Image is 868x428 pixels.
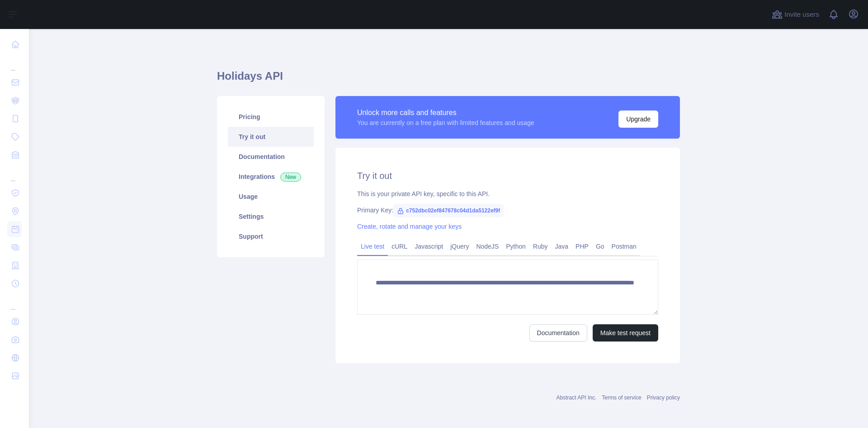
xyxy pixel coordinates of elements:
[770,7,821,22] button: Invite users
[228,187,314,207] a: Usage
[228,207,314,226] a: Settings
[593,324,658,341] button: Make test request
[280,173,301,182] span: New
[618,111,658,128] button: Upgrade
[572,239,592,254] a: PHP
[357,239,388,254] a: Live test
[217,69,680,91] h1: Holidays API
[447,239,472,254] a: jQuery
[552,239,572,254] a: Java
[357,107,534,118] div: Unlock more calls and features
[784,10,819,20] span: Invite users
[557,394,597,401] a: Abstract API Inc.
[357,189,658,198] div: This is your private API key, specific to this API.
[608,239,640,254] a: Postman
[529,239,552,254] a: Ruby
[502,239,529,254] a: Python
[228,107,314,127] a: Pricing
[7,293,22,312] div: ...
[357,223,462,230] a: Create, rotate and manage your keys
[357,169,658,182] h2: Try it out
[7,54,22,72] div: ...
[228,147,314,167] a: Documentation
[592,239,608,254] a: Go
[411,239,447,254] a: Javascript
[529,324,587,341] a: Documentation
[357,118,534,127] div: You are currently on a free plan with limited features and usage
[602,394,641,401] a: Terms of service
[393,204,504,217] span: c752dbc02ef847678c04d1da5122ef9f
[647,394,680,401] a: Privacy policy
[228,167,314,187] a: Integrations New
[228,226,314,246] a: Support
[228,127,314,147] a: Try it out
[472,239,502,254] a: NodeJS
[388,239,411,254] a: cURL
[7,165,22,183] div: ...
[357,206,658,215] div: Primary Key:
